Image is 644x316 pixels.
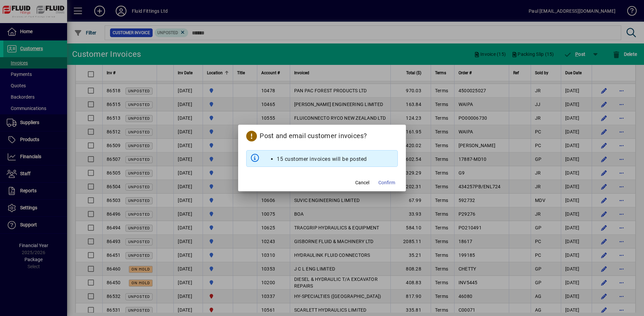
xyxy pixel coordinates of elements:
h2: Post and email customer invoices? [238,125,406,145]
button: Confirm [376,177,398,189]
button: Cancel [352,177,373,189]
span: Cancel [355,179,369,186]
li: 15 customer invoices will be posted [277,155,367,163]
span: Confirm [378,179,395,186]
